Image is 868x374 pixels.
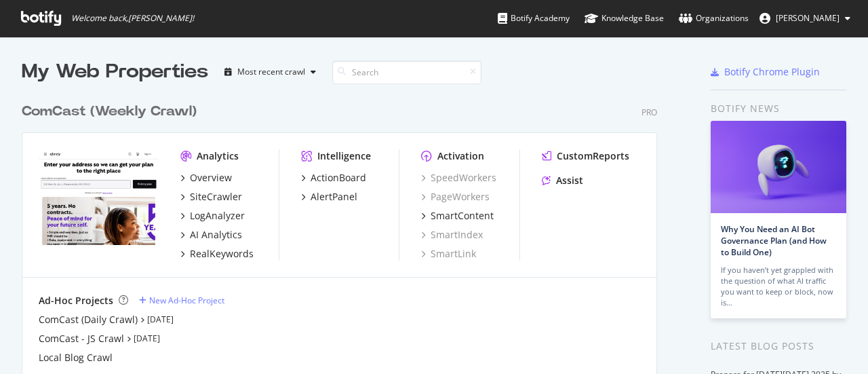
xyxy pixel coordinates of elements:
a: LogAnalyzer [180,209,245,223]
div: Activation [437,149,484,163]
div: Most recent crawl [237,68,305,76]
div: Analytics [197,149,239,163]
div: Botify Academy [498,12,570,25]
a: Local Blog Crawl [39,351,113,364]
div: Intelligence [317,149,371,163]
a: Botify Chrome Plugin [711,65,820,79]
a: Assist [542,174,583,187]
div: ActionBoard [311,171,366,185]
div: SiteCrawler [190,190,242,204]
div: LogAnalyzer [190,209,245,223]
div: Overview [190,171,232,185]
div: CustomReports [557,149,629,163]
div: ComCast (Weekly Crawl) [22,102,197,121]
div: AlertPanel [311,190,357,204]
div: Latest Blog Posts [711,339,846,354]
span: Eric Regan [776,12,840,24]
input: Search [332,60,481,84]
a: SpeedWorkers [421,171,496,185]
a: AlertPanel [301,190,357,204]
a: Why You Need an AI Bot Governance Plan (and How to Build One) [721,223,827,258]
a: SmartIndex [421,228,483,242]
div: Pro [642,107,657,118]
a: PageWorkers [421,190,490,204]
div: AI Analytics [190,228,242,242]
div: Assist [556,174,583,187]
a: [DATE] [147,314,174,325]
div: Botify news [711,101,846,116]
a: ComCast (Daily Crawl) [39,313,138,326]
a: ComCast (Weekly Crawl) [22,102,202,121]
button: Most recent crawl [219,61,321,83]
a: ComCast - JS Crawl [39,332,124,345]
a: Overview [180,171,232,185]
a: [DATE] [134,333,160,344]
div: Knowledge Base [585,12,664,25]
div: Ad-Hoc Projects [39,294,113,307]
a: AI Analytics [180,228,242,242]
div: Botify Chrome Plugin [724,65,820,79]
div: Organizations [679,12,749,25]
div: New Ad-Hoc Project [149,295,224,306]
div: My Web Properties [22,58,208,86]
img: www.xfinity.com [39,149,159,246]
a: RealKeywords [180,247,254,261]
a: ActionBoard [301,171,366,185]
img: Why You Need an AI Bot Governance Plan (and How to Build One) [711,121,846,213]
button: [PERSON_NAME] [749,7,861,29]
div: RealKeywords [190,247,254,261]
a: CustomReports [542,149,629,163]
div: If you haven’t yet grappled with the question of what AI traffic you want to keep or block, now is… [721,265,836,308]
a: SmartLink [421,247,476,261]
a: SiteCrawler [180,190,242,204]
div: SmartContent [431,209,494,223]
a: SmartContent [421,209,494,223]
a: New Ad-Hoc Project [139,295,224,306]
span: Welcome back, [PERSON_NAME] ! [71,13,194,24]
